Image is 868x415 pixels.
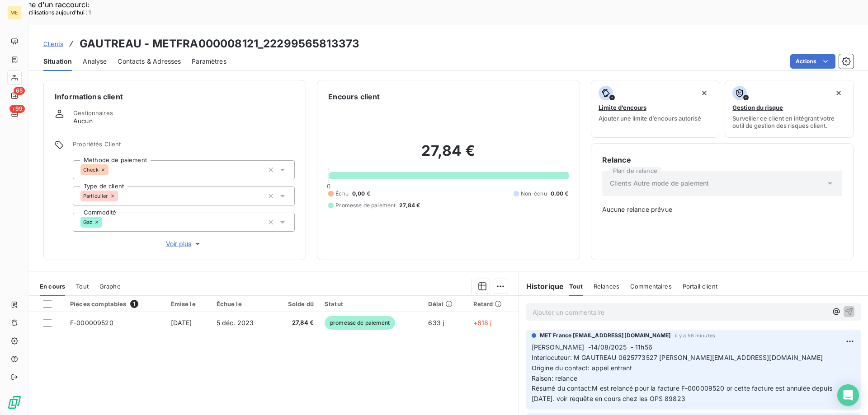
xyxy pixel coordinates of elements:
div: Solde dû [278,300,314,308]
span: 1 [130,300,138,308]
span: 5 déc. 2023 [217,319,254,326]
span: Analyse [83,57,107,66]
h6: Encours client [328,91,380,102]
span: Promesse de paiement [335,201,396,210]
span: Graphe [99,283,121,290]
span: 0,00 € [551,190,569,198]
span: Voir plus [166,239,202,248]
span: Portail client [683,283,717,290]
span: [PERSON_NAME] -14/08/2025 - 11h56 [532,343,652,351]
span: Résumé du contact:M est relancé pour la facture F-000009520 or cette facture est annulée depuis [... [532,384,834,402]
div: Émise le [171,300,206,308]
a: Clients [43,39,63,48]
span: Gestionnaires [73,109,113,117]
span: Ajouter une limite d’encours autorisé [599,115,701,122]
input: Ajouter une valeur [102,218,109,226]
a: +99 [7,107,21,121]
span: 633 j [428,319,444,326]
span: 27,84 € [278,318,314,327]
span: 27,84 € [399,201,420,210]
span: Paramètres [192,57,226,66]
span: 0,00 € [352,190,370,198]
span: Gestion du risque [732,104,783,111]
h2: 27,84 € [328,142,568,169]
div: Open Intercom Messenger [837,384,859,406]
span: En cours [40,283,65,290]
span: +618 j [473,319,492,326]
div: Pièces comptables [70,300,160,308]
span: 65 [14,87,25,95]
span: Gaz [83,219,92,225]
span: Situation [43,57,72,66]
span: Limite d’encours [599,104,646,111]
h3: GAUTREAU - METFRA000008121_22299565813373 [80,36,359,52]
button: Voir plus [73,239,295,249]
span: Échu [335,190,349,198]
span: Aucune relance prévue [602,205,842,214]
span: Surveiller ce client en intégrant votre outil de gestion des risques client. [732,115,846,129]
span: Particulier [83,193,108,199]
span: promesse de paiement [325,316,395,330]
span: Aucun [73,117,93,126]
div: Statut [325,300,417,308]
input: Ajouter une valeur [118,192,125,200]
span: il y a 58 minutes [675,333,716,338]
div: Délai [428,300,462,308]
span: [DATE] [171,319,192,326]
span: Interlocuteur: M GAUTREAU 0625773527 [PERSON_NAME][EMAIL_ADDRESS][DOMAIN_NAME] [532,354,823,361]
input: Ajouter une valeur [108,166,116,174]
span: Relances [594,283,619,290]
span: Check [83,167,99,173]
img: Logo LeanPay [7,395,22,410]
h6: Relance [602,154,842,165]
span: 0 [327,182,330,190]
button: Actions [790,54,835,69]
span: Commentaires [630,283,672,290]
span: Raison: relance [532,374,577,382]
h6: Historique [519,281,564,292]
button: Gestion du risqueSurveiller ce client en intégrant votre outil de gestion des risques client. [725,80,854,138]
span: Propriétés Client [73,140,295,153]
span: Non-échu [521,190,547,198]
div: Échue le [217,300,267,308]
span: Clients [43,40,63,47]
span: +99 [9,105,25,113]
button: Limite d’encoursAjouter une limite d’encours autorisé [591,80,720,138]
span: Clients Autre mode de paiement [610,179,709,188]
span: Origine du contact: appel entrant [532,364,632,372]
h6: Informations client [55,91,295,102]
span: Tout [569,283,583,290]
a: 65 [7,89,21,103]
span: Contacts & Adresses [118,57,181,66]
div: Retard [473,300,513,308]
span: Tout [76,283,89,290]
span: F-000009520 [70,319,113,326]
span: MET France [EMAIL_ADDRESS][DOMAIN_NAME] [540,331,671,340]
